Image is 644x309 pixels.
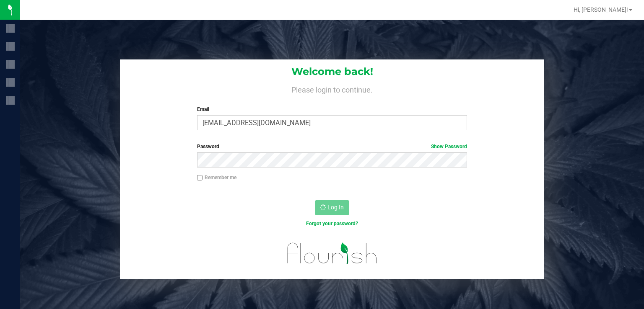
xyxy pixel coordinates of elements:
[197,174,236,181] label: Remember me
[315,200,349,215] button: Log In
[197,175,203,181] input: Remember me
[306,221,358,227] a: Forgot your password?
[120,66,544,77] h1: Welcome back!
[197,144,219,149] span: Password
[431,144,467,149] a: Show Password
[574,6,628,13] span: Hi, [PERSON_NAME]!
[279,236,385,270] img: flourish_logo.svg
[197,106,467,113] label: Email
[120,84,544,94] h4: Please login to continue.
[327,204,344,211] span: Log In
